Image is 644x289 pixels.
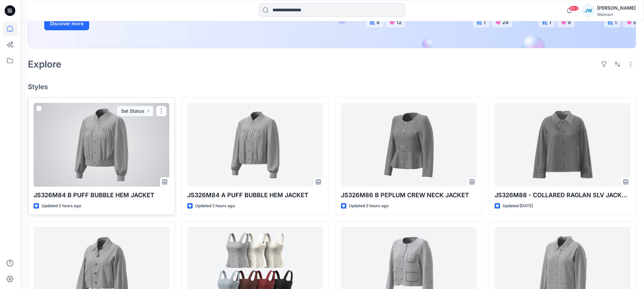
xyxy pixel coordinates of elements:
p: JS326M86 B PEPLUM CREW NECK JACKET [341,191,477,200]
p: JS326M84 B PUFF BUBBLE HEM JACKET [34,191,169,200]
h2: Explore [28,59,62,70]
span: 99+ [569,6,579,11]
p: JS326M88 - COLLARED RAGLAN SLV JACKET V3 [495,191,630,200]
div: [PERSON_NAME] [597,4,636,12]
a: JS326M84 A PUFF BUBBLE HEM JACKET [187,103,323,187]
p: Updated 2 hours ago [42,203,81,210]
a: JS326M84 B PUFF BUBBLE HEM JACKET [34,103,169,187]
button: Discover more [44,17,89,30]
a: JS326M88 - COLLARED RAGLAN SLV JACKET V3 [495,103,630,187]
a: JS326M86 B PEPLUM CREW NECK JACKET [341,103,477,187]
p: Updated 2 hours ago [195,203,235,210]
p: Updated [DATE] [503,203,533,210]
h4: Styles [28,83,636,91]
div: JW [582,5,594,17]
div: Walmart [597,12,636,17]
p: JS326M84 A PUFF BUBBLE HEM JACKET [187,191,323,200]
p: Updated 2 hours ago [349,203,389,210]
a: Discover more [44,17,194,30]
